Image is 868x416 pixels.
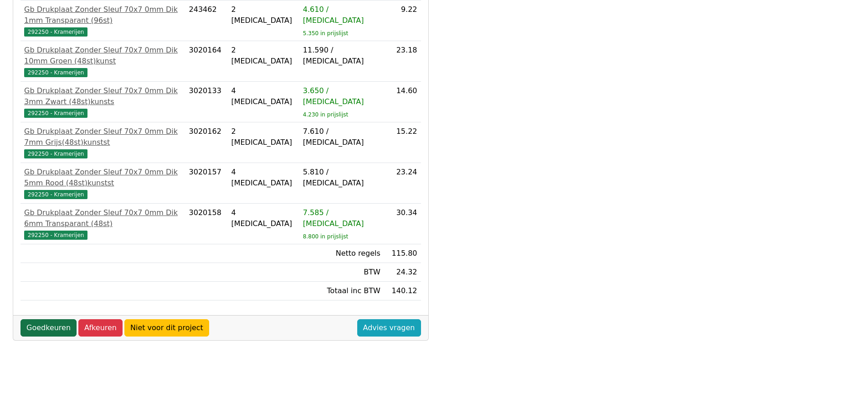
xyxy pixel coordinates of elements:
[185,41,228,82] td: 3020164
[231,167,295,189] div: 4 [MEDICAL_DATA]
[384,82,421,122] td: 14.60
[24,126,182,148] div: Gb Drukplaat Zonder Sleuf 70x7 0mm Dik 7mm Grijs(48st)kunstst
[24,4,182,26] div: Gb Drukplaat Zonder Sleuf 70x7 0mm Dik 1mm Transparant (96st)
[231,45,295,67] div: 2 [MEDICAL_DATA]
[24,126,182,159] a: Gb Drukplaat Zonder Sleuf 70x7 0mm Dik 7mm Grijs(48st)kunstst292250 - Kramerijen
[24,68,87,77] span: 292250 - Kramerijen
[231,207,295,229] div: 4 [MEDICAL_DATA]
[24,109,87,118] span: 292250 - Kramerijen
[231,4,295,26] div: 2 [MEDICAL_DATA]
[185,163,228,204] td: 3020157
[185,122,228,163] td: 3020162
[24,27,87,37] span: 292250 - Kramerijen
[24,85,182,107] div: Gb Drukplaat Zonder Sleuf 70x7 0mm Dik 3mm Zwart (48st)kunsts
[303,85,380,107] div: 3.650 / [MEDICAL_DATA]
[384,282,421,300] td: 140.12
[303,4,380,26] div: 4.610 / [MEDICAL_DATA]
[303,167,380,189] div: 5.810 / [MEDICAL_DATA]
[384,204,421,244] td: 30.34
[303,233,348,240] sub: 8.800 in prijslijst
[303,126,380,148] div: 7.610 / [MEDICAL_DATA]
[299,244,384,263] td: Netto regels
[299,282,384,300] td: Totaal inc BTW
[384,163,421,204] td: 23.24
[24,231,87,240] span: 292250 - Kramerijen
[78,319,123,337] a: Afkeuren
[303,30,348,37] sub: 5.350 in prijslijst
[24,149,87,158] span: 292250 - Kramerijen
[384,41,421,82] td: 23.18
[299,263,384,282] td: BTW
[384,263,421,282] td: 24.32
[303,111,348,118] sub: 4.230 in prijslijst
[24,167,182,189] div: Gb Drukplaat Zonder Sleuf 70x7 0mm Dik 5mm Rood (48st)kunstst
[303,45,380,67] div: 11.590 / [MEDICAL_DATA]
[24,45,182,78] a: Gb Drukplaat Zonder Sleuf 70x7 0mm Dik 10mm Groen (48st)kunst292250 - Kramerijen
[303,207,380,229] div: 7.585 / [MEDICAL_DATA]
[231,126,295,148] div: 2 [MEDICAL_DATA]
[185,0,228,41] td: 243462
[231,85,295,107] div: 4 [MEDICAL_DATA]
[24,4,182,37] a: Gb Drukplaat Zonder Sleuf 70x7 0mm Dik 1mm Transparant (96st)292250 - Kramerijen
[24,207,182,229] div: Gb Drukplaat Zonder Sleuf 70x7 0mm Dik 6mm Transparant (48st)
[357,319,421,337] a: Advies vragen
[21,319,77,337] a: Goedkeuren
[384,244,421,263] td: 115.80
[185,82,228,122] td: 3020133
[124,319,209,337] a: Niet voor dit project
[384,0,421,41] td: 9.22
[185,204,228,244] td: 3020158
[24,85,182,118] a: Gb Drukplaat Zonder Sleuf 70x7 0mm Dik 3mm Zwart (48st)kunsts292250 - Kramerijen
[24,207,182,240] a: Gb Drukplaat Zonder Sleuf 70x7 0mm Dik 6mm Transparant (48st)292250 - Kramerijen
[384,122,421,163] td: 15.22
[24,167,182,200] a: Gb Drukplaat Zonder Sleuf 70x7 0mm Dik 5mm Rood (48st)kunstst292250 - Kramerijen
[24,45,182,67] div: Gb Drukplaat Zonder Sleuf 70x7 0mm Dik 10mm Groen (48st)kunst
[24,190,87,199] span: 292250 - Kramerijen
